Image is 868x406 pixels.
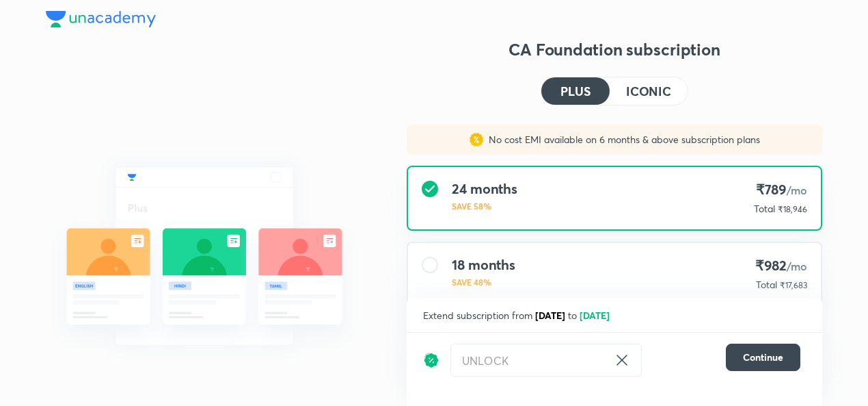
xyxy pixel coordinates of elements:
img: sales discount [470,133,483,147]
img: discount [423,344,439,377]
span: Extend subscription from to [423,309,612,322]
h4: 18 months [452,257,515,273]
h4: ICONIC [626,85,671,97]
p: No cost EMI available on 6 months & above subscription plans [483,133,760,147]
span: [DATE] [580,309,610,322]
h4: PLUS [560,85,591,97]
span: ₹17,683 [780,280,807,290]
button: PLUS [541,77,610,105]
h3: CA Foundation subscription [407,38,822,60]
span: [DATE] [535,309,565,322]
p: SAVE 48% [452,276,515,288]
img: Company Logo [46,11,156,27]
p: SAVE 58% [452,200,517,212]
span: /mo [787,259,807,273]
h4: ₹789 [748,181,807,199]
p: Total [756,278,777,292]
button: Continue [726,344,800,371]
button: ICONIC [610,77,688,105]
input: Have a referral code? [451,344,608,377]
img: daily_live_classes_be8fa5af21.svg [46,137,363,375]
p: To be paid as a one-time payment [396,394,833,405]
p: Total [754,202,775,216]
span: /mo [787,183,807,197]
h4: ₹982 [750,257,807,275]
h4: 24 months [452,181,517,197]
span: ₹18,946 [778,204,807,214]
span: Continue [743,351,783,364]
